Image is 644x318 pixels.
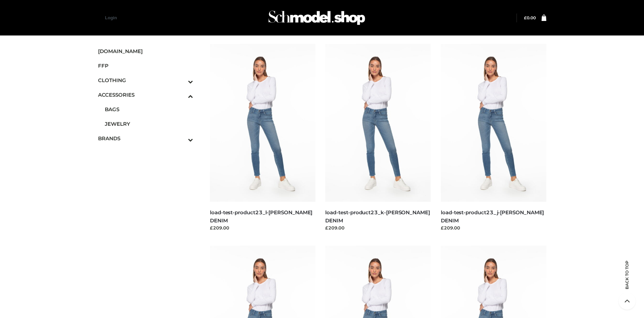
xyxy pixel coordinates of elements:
button: Toggle Submenu [169,88,193,102]
a: Login [105,15,117,20]
span: BAGS [105,105,193,113]
a: load-test-product23_j-[PERSON_NAME] DENIM [441,209,544,223]
a: JEWELRY [105,117,193,131]
span: FFP [98,62,193,70]
span: Back to top [619,272,636,289]
a: ACCESSORIESToggle Submenu [98,88,193,102]
div: £209.00 [441,224,546,231]
a: load-test-product23_k-[PERSON_NAME] DENIM [325,209,430,223]
a: [DOMAIN_NAME] [98,44,193,58]
a: BRANDSToggle Submenu [98,131,193,146]
div: £209.00 [210,224,315,231]
span: ACCESSORIES [98,91,193,99]
div: £209.00 [325,224,431,231]
img: Schmodel Admin 964 [266,4,367,31]
span: BRANDS [98,134,193,142]
a: FFP [98,58,193,73]
span: [DOMAIN_NAME] [98,47,193,55]
a: load-test-product23_l-[PERSON_NAME] DENIM [210,209,312,223]
span: CLOTHING [98,76,193,84]
bdi: 0.00 [524,15,536,20]
span: JEWELRY [105,120,193,128]
a: £0.00 [524,15,536,20]
button: Toggle Submenu [169,131,193,146]
span: £ [524,15,527,20]
button: Toggle Submenu [169,73,193,88]
a: CLOTHINGToggle Submenu [98,73,193,88]
a: BAGS [105,102,193,117]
